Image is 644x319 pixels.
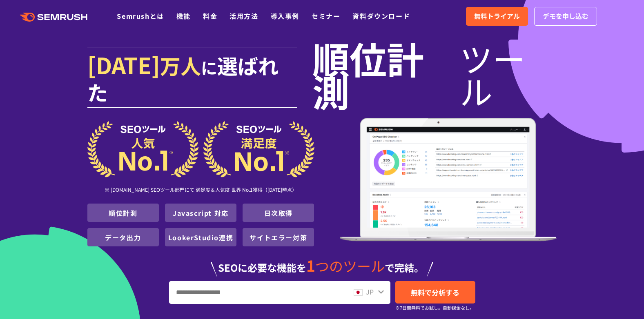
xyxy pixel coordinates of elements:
[411,287,459,297] span: 無料で分析する
[534,7,597,26] a: デモを申し込む
[169,281,346,303] input: URL、キーワードを入力してください
[160,51,201,80] span: 万人
[352,11,410,21] a: 資料ダウンロード
[543,11,588,22] span: デモを申し込む
[87,51,279,106] span: 選ばれた
[385,260,424,275] span: で完結。
[264,208,293,218] a: 日次取得
[87,250,557,277] div: SEOに必要な機能を
[109,208,137,218] a: 順位計測
[366,287,374,297] span: JP
[87,177,314,204] div: ※ [DOMAIN_NAME] SEOツール部門にて 満足度＆人気度 世界 No.1獲得（[DATE]時点）
[306,254,315,276] span: 1
[250,233,307,242] a: サイトエラー対策
[271,11,299,21] a: 導入事例
[230,11,258,21] a: 活用方法
[105,233,141,242] a: データ出力
[312,11,340,21] a: セミナー
[201,55,217,79] span: に
[474,11,520,22] span: 無料トライアル
[87,48,160,81] span: [DATE]
[460,42,557,107] span: ツール
[395,281,475,303] a: 無料で分析する
[315,256,385,276] span: つのツール
[168,233,233,242] a: LookerStudio連携
[466,7,528,26] a: 無料トライアル
[395,304,474,312] small: ※7日間無料でお試し。自動課金なし。
[176,11,191,21] a: 機能
[312,42,460,107] span: 順位計測
[203,11,217,21] a: 料金
[117,11,164,21] a: Semrushとは
[173,208,229,218] a: Javascript 対応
